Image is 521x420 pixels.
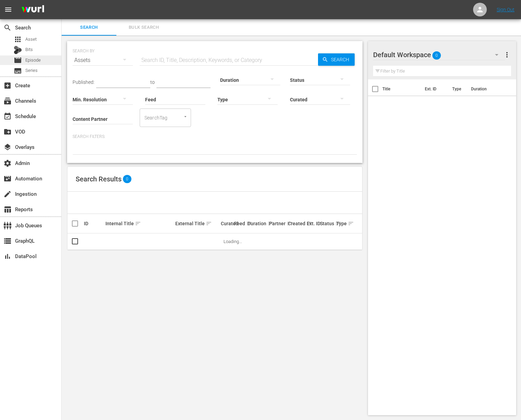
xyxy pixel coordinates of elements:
span: Published: [73,79,94,85]
span: sort [246,220,252,227]
span: Ingestion [3,190,12,198]
span: 0 [432,48,441,63]
a: Sign Out [497,7,514,12]
th: Ext. ID [421,79,448,99]
span: Episode [25,57,41,64]
span: sort [267,220,274,227]
div: Type [336,219,345,228]
th: Type [448,79,467,99]
div: Ext. ID [307,221,318,226]
div: Status [320,219,334,228]
span: Loading... [224,239,242,244]
span: VOD [3,128,12,136]
button: Search [318,53,355,66]
span: Episode [14,56,22,64]
span: DataPool [3,252,12,260]
span: Automation [3,175,12,183]
span: Channels [3,97,12,105]
span: sort [206,220,212,227]
div: External Title [175,219,219,228]
span: Admin [3,159,12,167]
span: sort [135,220,141,227]
span: Asset [25,36,37,43]
div: Duration [247,219,267,228]
span: Asset [14,35,22,43]
span: 0 [123,175,131,183]
div: Assets [73,51,133,70]
span: Overlays [3,143,12,151]
span: Bits [25,46,33,53]
span: Search [3,24,12,32]
div: Partner [269,219,286,228]
button: Open [182,113,189,120]
span: Series [14,67,22,75]
span: Search [66,24,112,31]
th: Title [382,79,421,99]
div: Internal Title [105,219,173,228]
div: Created [288,219,305,228]
div: Bits [14,46,22,54]
span: more_vert [503,51,511,59]
span: Search Results [76,175,122,183]
span: Job Queues [3,221,12,230]
p: Search Filters: [73,134,357,140]
div: Default Workspace [373,45,505,64]
span: menu [4,5,12,14]
th: Duration [467,79,508,99]
span: Bulk Search [120,24,167,31]
div: Feed [234,219,245,228]
span: GraphQL [3,237,12,245]
span: Series [25,67,38,74]
span: Reports [3,205,12,214]
span: Search [328,53,355,66]
img: ans4CAIJ8jUAAAAAAAAAAAAAAAAAAAAAAAAgQb4GAAAAAAAAAAAAAAAAAAAAAAAAJMjXAAAAAAAAAAAAAAAAAAAAAAAAgAT5G... [16,2,49,18]
span: to [150,79,155,85]
button: more_vert [503,47,511,63]
div: ID [84,221,103,226]
span: Schedule [3,112,12,120]
div: Curated [221,221,232,226]
span: Create [3,81,12,90]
